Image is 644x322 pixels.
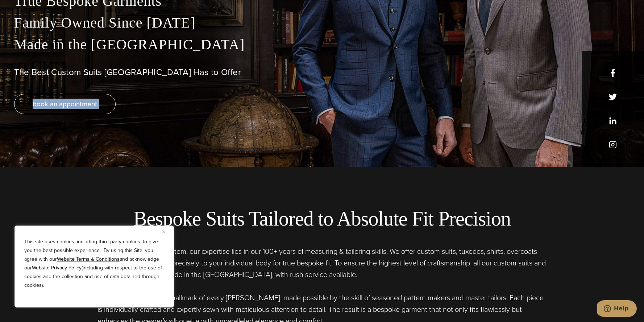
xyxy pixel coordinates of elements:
p: At [PERSON_NAME] Custom, our expertise lies in our 100+ years of measuring & tailoring skills. We... [97,245,547,280]
iframe: Opens a widget where you can chat to one of our agents [597,300,637,318]
a: book an appointment [14,94,116,114]
button: Close [162,227,171,236]
img: Close [162,230,165,234]
a: Website Privacy Policy [32,264,82,272]
span: book an appointment [33,99,97,109]
h2: Bespoke Suits Tailored to Absolute Fit Precision [34,207,610,231]
a: Website Terms & Conditions [57,255,120,263]
h1: The Best Custom Suits [GEOGRAPHIC_DATA] Has to Offer [14,67,630,78]
p: This site uses cookies, including third party cookies, to give you the best possible experience. ... [24,238,164,290]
